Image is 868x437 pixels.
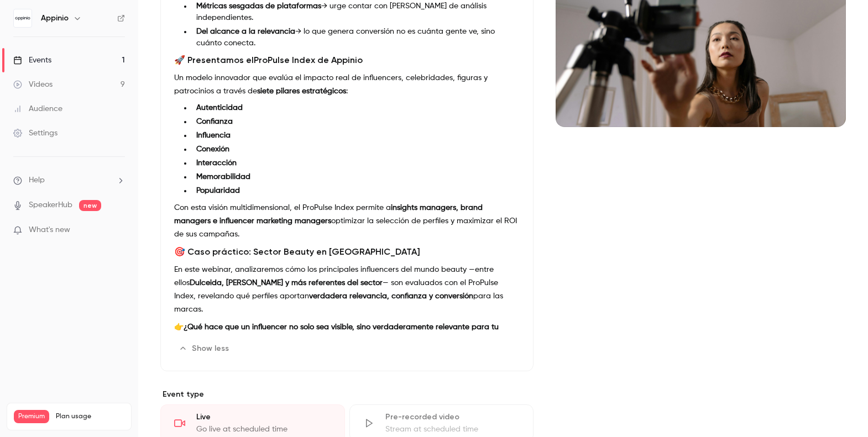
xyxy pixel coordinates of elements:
strong: Del alcance a la relevancia [196,28,295,35]
strong: Memorabilidad [196,173,250,181]
strong: Conexión [196,145,229,153]
div: Stream at scheduled time [385,424,520,435]
strong: verdadera relevancia, confianza y conversión [309,292,473,300]
strong: Influencia [196,131,231,139]
strong: Dulceida, [PERSON_NAME] y más referentes del sector [190,279,383,287]
div: Settings [13,128,57,139]
strong: ProPulse Index de Appinio [254,55,363,65]
p: Un modelo innovador que evalúa el impacto real de influencers, celebridades, figuras y patrocinio... [174,71,520,98]
div: Events [13,55,51,66]
div: Audience [13,103,62,114]
strong: Autenticidad [196,104,243,112]
p: En este webinar, analizaremos cómo los principales influencers del mundo beauty —entre ellos — so... [174,263,520,316]
li: → urge contar con [PERSON_NAME] de análisis independientes. [192,1,520,24]
h3: 🎯 Caso práctico: Sector Beauty en [GEOGRAPHIC_DATA] [174,245,520,259]
strong: siete pilares estratégicos [257,87,346,95]
p: Con esta visión multidimensional, el ProPulse Index permite a optimizar la selección de perfiles ... [174,201,520,241]
div: Go live at scheduled time [196,424,331,435]
strong: Popularidad [196,187,240,194]
span: Plan usage [56,412,124,421]
span: What's new [29,224,70,236]
strong: Interacción [196,159,237,167]
li: → lo que genera conversión no es cuánta gente ve, sino cuánto conecta. [192,26,520,49]
span: Premium [14,410,49,423]
span: Help [29,175,45,186]
span: new [79,200,101,211]
strong: ¿Qué hace que un influencer no solo sea visible, sino verdaderamente relevante para tu marca? [174,323,499,344]
div: Pre-recorded video [385,412,520,423]
li: help-dropdown-opener [13,175,125,186]
h3: 🚀 Presentamos el [174,54,520,67]
div: Videos [13,79,53,90]
p: Event type [160,389,534,400]
iframe: Noticeable Trigger [112,225,125,235]
a: SpeakerHub [29,199,72,211]
h6: Appinio [41,13,69,24]
strong: Métricas sesgadas de plataformas [196,2,321,10]
strong: Confianza [196,118,233,125]
img: Appinio [14,9,32,27]
p: 👉 [174,320,520,347]
button: Show less [174,340,236,357]
div: Live [196,412,331,423]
